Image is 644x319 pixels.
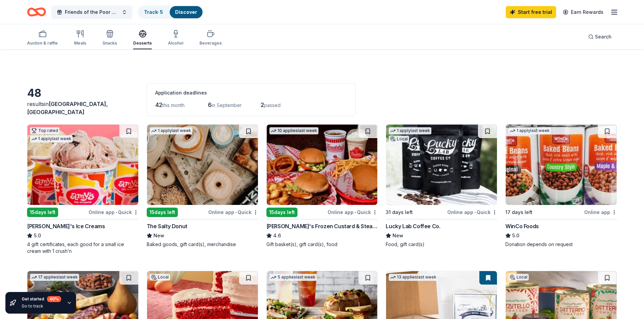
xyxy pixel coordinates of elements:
[168,27,183,49] button: Alcohol
[506,125,617,205] img: Image for WinCo Foods
[559,6,607,18] a: Earn Rewards
[595,33,612,41] span: Search
[392,232,403,240] span: New
[133,41,152,46] div: Desserts
[147,222,187,230] div: The Salty Donut
[389,127,431,134] div: 1 apply last week
[506,6,556,18] a: Start free trial
[389,136,409,142] div: Local
[22,296,61,302] div: Get started
[27,125,138,205] img: Image for Amy's Ice Creams
[266,208,297,217] div: 15 days left
[144,9,163,15] a: Track· 5
[150,127,192,134] div: 1 apply last week
[269,274,317,281] div: 5 applies last week
[508,274,529,281] div: Local
[74,27,86,49] button: Meals
[328,208,378,216] div: Online app Quick
[389,274,438,281] div: 13 applies last week
[267,125,378,205] img: Image for Freddy's Frozen Custard & Steakburgers
[235,210,237,215] span: •
[269,127,318,134] div: 10 applies last week
[386,124,497,248] a: Image for Lucky Lab Coffee Co.1 applylast weekLocal31 days leftOnline app•QuickLucky Lab Coffee C...
[27,100,139,116] div: results
[27,124,139,255] a: Image for Amy's Ice CreamsTop rated1 applylast week15days leftOnline app•Quick[PERSON_NAME]'s Ice...
[30,127,59,134] div: Top rated
[74,41,86,46] div: Meals
[584,208,617,216] div: Online app
[138,5,203,19] button: Track· 5Discover
[505,124,617,248] a: Image for WinCo Foods1 applylast week17 days leftOnline appWinCo Foods5.0Donation depends on request
[89,208,139,216] div: Online app Quick
[133,27,152,49] button: Desserts
[208,101,212,108] span: 6
[27,101,108,115] span: [GEOGRAPHIC_DATA], [GEOGRAPHIC_DATA]
[273,232,281,240] span: 4.6
[27,86,139,100] div: 48
[34,232,41,240] span: 5.0
[505,222,539,230] div: WinCo Foods
[30,135,73,142] div: 1 apply last week
[27,208,58,217] div: 15 days left
[168,41,183,46] div: Alcohol
[266,124,378,248] a: Image for Freddy's Frozen Custard & Steakburgers10 applieslast week15days leftOnline app•Quick[PE...
[102,27,117,49] button: Snacks
[155,89,347,97] div: Application deadlines
[27,41,58,46] div: Auction & raffle
[199,27,222,49] button: Beverages
[199,41,222,46] div: Beverages
[386,125,497,205] img: Image for Lucky Lab Coffee Co.
[47,296,61,302] div: 40 %
[102,41,117,46] div: Snacks
[212,102,242,108] span: in September
[147,124,258,248] a: Image for The Salty Donut1 applylast week15days leftOnline app•QuickThe Salty DonutNewBaked goods...
[505,241,617,248] div: Donation depends on request
[505,208,532,216] div: 17 days left
[30,274,79,281] div: 17 applies last week
[474,210,476,215] span: •
[116,210,117,215] span: •
[208,208,258,216] div: Online app Quick
[162,102,185,108] span: this month
[386,241,497,248] div: Food, gift card(s)
[266,222,378,230] div: [PERSON_NAME]'s Frozen Custard & Steakburgers
[386,208,413,216] div: 31 days left
[175,9,197,15] a: Discover
[155,101,162,108] span: 42
[51,5,133,19] button: Friends of the Poor Walk
[355,210,356,215] span: •
[147,125,258,205] img: Image for The Salty Donut
[147,208,178,217] div: 15 days left
[508,127,551,134] div: 1 apply last week
[264,102,281,108] span: passed
[583,30,617,44] button: Search
[65,8,119,16] span: Friends of the Poor Walk
[27,101,108,115] span: in
[27,4,46,20] a: Home
[512,232,519,240] span: 5.0
[386,222,440,230] div: Lucky Lab Coffee Co.
[261,101,264,108] span: 2
[266,241,378,248] div: Gift basket(s), gift card(s), food
[153,232,164,240] span: New
[27,241,139,255] div: 4 gift certificates, each good for a small ice cream with 1 crush’n
[447,208,497,216] div: Online app Quick
[27,222,105,230] div: [PERSON_NAME]'s Ice Creams
[22,303,61,309] div: Go to track
[150,274,170,281] div: Local
[27,27,58,49] button: Auction & raffle
[147,241,258,248] div: Baked goods, gift card(s), merchandise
